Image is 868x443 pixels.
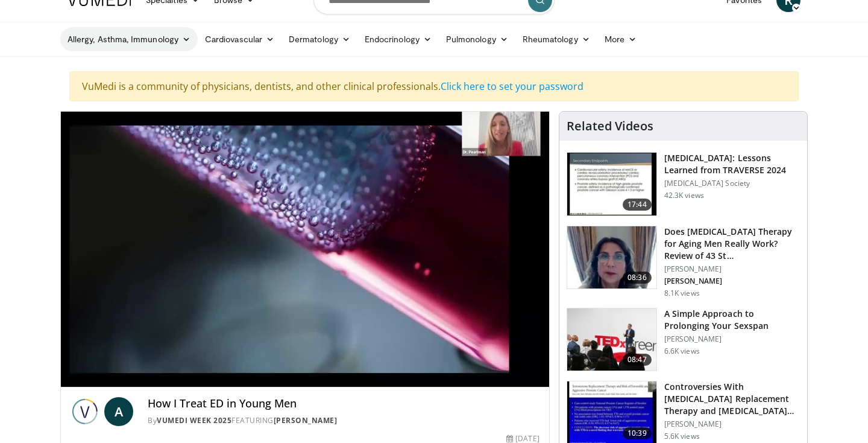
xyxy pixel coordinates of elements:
[567,308,800,372] a: 08:47 A Simple Approach to Prolonging Your Sexspan [PERSON_NAME] 6.6K views
[664,346,700,356] p: 6.6K views
[664,432,700,441] p: 5.6K views
[104,397,133,426] a: A
[664,226,800,262] h3: Does [MEDICAL_DATA] Therapy for Aging Men Really Work? Review of 43 St…
[664,191,704,200] p: 42.3K views
[148,415,539,426] div: By FEATURING
[664,288,700,298] p: 8.1K views
[71,397,99,426] img: Vumedi Week 2025
[515,27,597,51] a: Rheumatology
[439,27,515,51] a: Pulmonology
[664,179,800,188] p: [MEDICAL_DATA] Society
[664,308,800,332] h3: A Simple Approach to Prolonging Your Sexspan
[60,27,198,51] a: Allergy, Asthma, Immunology
[623,427,652,439] span: 10:39
[567,152,800,216] a: 17:44 [MEDICAL_DATA]: Lessons Learned from TRAVERSE 2024 [MEDICAL_DATA] Society 42.3K views
[623,272,652,284] span: 08:36
[281,27,357,51] a: Dermatology
[567,226,656,289] img: 4d4bce34-7cbb-4531-8d0c-5308a71d9d6c.150x105_q85_crop-smart_upscale.jpg
[664,419,800,429] p: [PERSON_NAME]
[441,80,583,93] a: Click here to set your password
[567,153,656,215] img: 1317c62a-2f0d-4360-bee0-b1bff80fed3c.150x105_q85_crop-smart_upscale.jpg
[597,27,644,51] a: More
[61,112,549,387] video-js: Video Player
[357,27,439,51] a: Endocrinology
[623,354,652,366] span: 08:47
[157,415,231,425] a: Vumedi Week 2025
[623,199,652,211] span: 17:44
[69,71,799,101] div: VuMedi is a community of physicians, dentists, and other clinical professionals.
[567,226,800,298] a: 08:36 Does [MEDICAL_DATA] Therapy for Aging Men Really Work? Review of 43 St… [PERSON_NAME] [PERS...
[664,276,800,286] p: [PERSON_NAME]
[148,397,539,410] h4: How I Treat ED in Young Men
[567,119,653,133] h4: Related Videos
[664,152,800,176] h3: [MEDICAL_DATA]: Lessons Learned from TRAVERSE 2024
[664,334,800,344] p: [PERSON_NAME]
[567,308,656,371] img: c4bd4661-e278-4c34-863c-57c104f39734.150x105_q85_crop-smart_upscale.jpg
[664,381,800,417] h3: Controversies With [MEDICAL_DATA] Replacement Therapy and [MEDICAL_DATA] Can…
[274,415,338,425] a: [PERSON_NAME]
[198,27,281,51] a: Cardiovascular
[664,264,800,274] p: [PERSON_NAME]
